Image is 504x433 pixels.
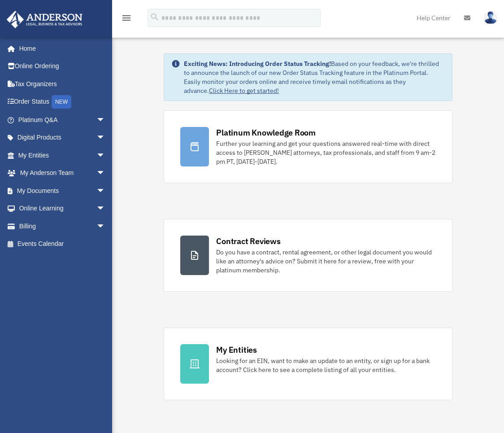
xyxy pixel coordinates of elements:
[96,200,114,218] span: arrow_drop_down
[96,146,114,165] span: arrow_drop_down
[96,182,114,200] span: arrow_drop_down
[6,217,119,235] a: Billingarrow_drop_down
[6,57,119,75] a: Online Ordering
[6,164,119,182] a: My Anderson Teamarrow_drop_down
[6,39,114,57] a: Home
[164,219,452,292] a: Contract Reviews Do you have a contract, rental agreement, or other legal document you would like...
[6,200,119,218] a: Online Learningarrow_drop_down
[164,328,452,400] a: My Entities Looking for an EIN, want to make an update to an entity, or sign up for a bank accoun...
[96,111,114,129] span: arrow_drop_down
[150,12,160,22] i: search
[164,110,452,183] a: Platinum Knowledge Room Further your learning and get your questions answered real-time with dire...
[6,93,119,111] a: Order StatusNEW
[184,60,331,68] strong: Exciting News: Introducing Order Status Tracking!
[4,11,85,28] img: Anderson Advisors Platinum Portal
[184,59,444,95] div: Based on your feedback, we're thrilled to announce the launch of our new Order Status Tracking fe...
[216,356,435,374] div: Looking for an EIN, want to make an update to an entity, or sign up for a bank account? Click her...
[216,344,256,355] div: My Entities
[6,75,119,93] a: Tax Organizers
[121,16,132,23] a: menu
[96,164,114,183] span: arrow_drop_down
[216,127,316,138] div: Platinum Knowledge Room
[121,13,132,23] i: menu
[216,139,435,166] div: Further your learning and get your questions answered real-time with direct access to [PERSON_NAM...
[6,235,119,253] a: Events Calendar
[216,248,435,275] div: Do you have a contract, rental agreement, or other legal document you would like an attorney's ad...
[216,236,280,247] div: Contract Reviews
[6,129,119,147] a: Digital Productsarrow_drop_down
[96,217,114,236] span: arrow_drop_down
[6,182,119,200] a: My Documentsarrow_drop_down
[484,11,497,24] img: User Pic
[96,129,114,147] span: arrow_drop_down
[52,95,71,109] div: NEW
[209,87,279,95] a: Click Here to get started!
[6,111,119,129] a: Platinum Q&Aarrow_drop_down
[6,146,119,164] a: My Entitiesarrow_drop_down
